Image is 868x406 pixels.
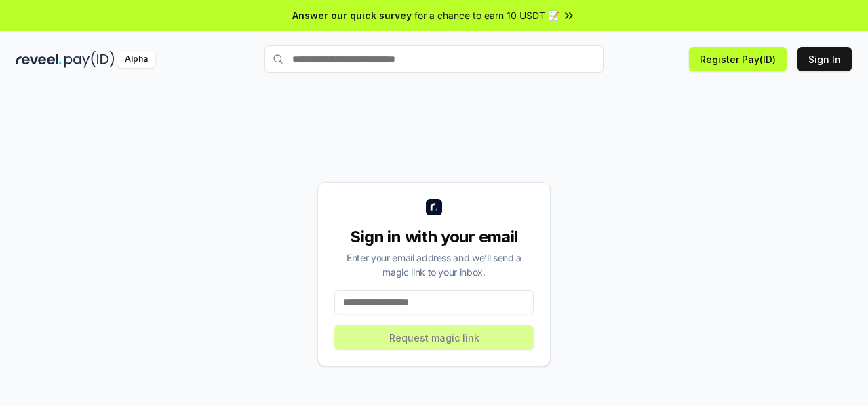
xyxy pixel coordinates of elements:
span: for a chance to earn 10 USDT 📝 [414,8,559,22]
img: logo_small [426,199,442,215]
button: Register Pay(ID) [689,47,787,71]
div: Enter your email address and we’ll send a magic link to your inbox. [334,251,534,279]
div: Alpha [117,51,155,68]
img: pay_id [64,51,115,68]
button: Sign In [797,47,852,71]
div: Sign in with your email [334,226,534,248]
img: reveel_dark [16,51,62,68]
span: Answer our quick survey [292,8,412,22]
